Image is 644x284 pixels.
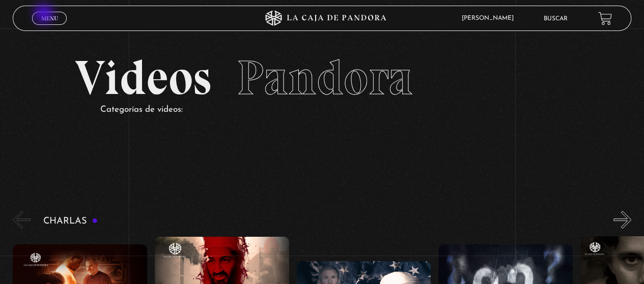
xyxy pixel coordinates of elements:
[43,216,98,226] h3: Charlas
[613,211,631,229] button: Next
[598,12,612,25] a: View your shopping cart
[38,24,62,31] span: Cerrar
[544,16,568,22] a: Buscar
[41,15,58,21] span: Menu
[75,54,570,102] h2: Videos
[457,15,524,21] span: [PERSON_NAME]
[237,49,413,107] span: Pandora
[13,211,31,229] button: Previous
[100,102,570,118] p: Categorías de videos:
